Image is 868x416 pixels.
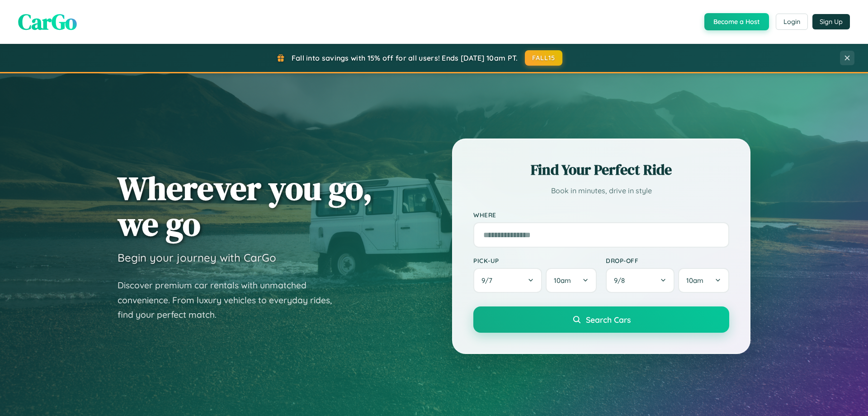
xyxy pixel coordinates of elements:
[18,7,77,37] span: CarGo
[554,276,571,285] span: 10am
[686,276,703,285] span: 10am
[704,13,769,30] button: Become a Host
[473,211,729,219] label: Where
[606,257,729,264] label: Drop-off
[812,14,850,29] button: Sign Up
[118,170,373,242] h1: Wherever you go, we go
[118,278,344,322] p: Discover premium car rentals with unmatched convenience. From luxury vehicles to everyday rides, ...
[678,268,729,293] button: 10am
[473,257,597,264] label: Pick-up
[525,50,563,66] button: FALL15
[481,276,497,285] span: 9 / 7
[586,315,631,325] span: Search Cars
[473,268,542,293] button: 9/7
[473,160,729,180] h2: Find Your Perfect Ride
[473,184,729,197] p: Book in minutes, drive in style
[606,268,675,293] button: 9/8
[118,251,276,264] h3: Begin your journey with CarGo
[473,306,729,333] button: Search Cars
[546,268,597,293] button: 10am
[292,53,518,62] span: Fall into savings with 15% off for all users! Ends [DATE] 10am PT.
[614,276,629,285] span: 9 / 8
[776,14,808,30] button: Login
